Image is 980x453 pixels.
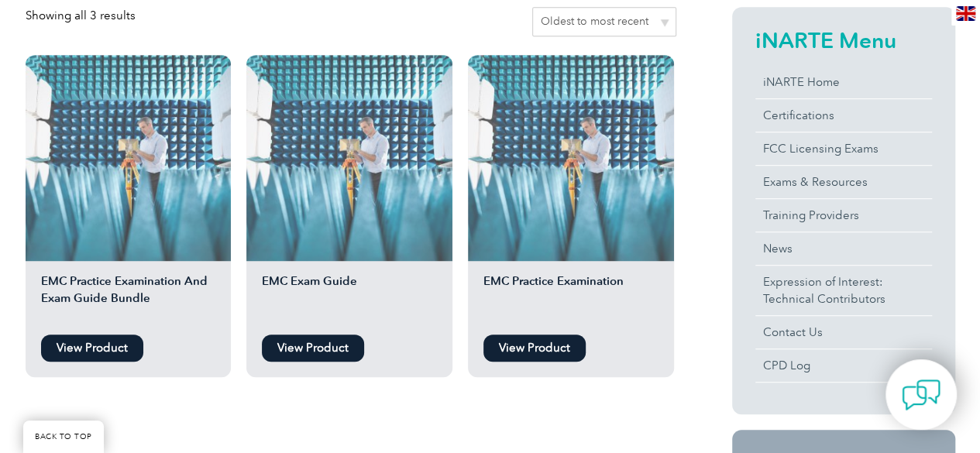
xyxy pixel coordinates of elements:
a: BACK TO TOP [23,420,104,453]
img: EMC Exam Guide [246,55,452,261]
a: News [755,232,932,265]
a: View Product [41,335,143,362]
a: EMC Practice Examination And Exam Guide Bundle [26,55,232,327]
img: en [956,6,975,21]
a: Contact Us [755,316,932,348]
select: Shop order [532,7,676,36]
a: Exams & Resources [755,166,932,198]
a: EMC Exam Guide [246,55,452,327]
h2: iNARTE Menu [755,28,932,53]
h2: EMC Practice Examination And Exam Guide Bundle [26,273,232,327]
p: Showing all 3 results [26,7,136,24]
a: EMC Practice Examination [468,55,674,327]
a: iNARTE Home [755,66,932,98]
a: View Product [483,335,586,362]
a: Certifications [755,99,932,132]
a: Expression of Interest:Technical Contributors [755,266,932,315]
a: View Product [262,335,364,362]
img: EMC Practice Examination And Exam Guide Bundle [26,55,232,261]
h2: EMC Practice Examination [468,273,674,327]
img: EMC Practice Examination [468,55,674,261]
a: Training Providers [755,199,932,232]
a: FCC Licensing Exams [755,132,932,165]
img: contact-chat.png [902,376,940,414]
h2: EMC Exam Guide [246,273,452,327]
a: CPD Log [755,349,932,382]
